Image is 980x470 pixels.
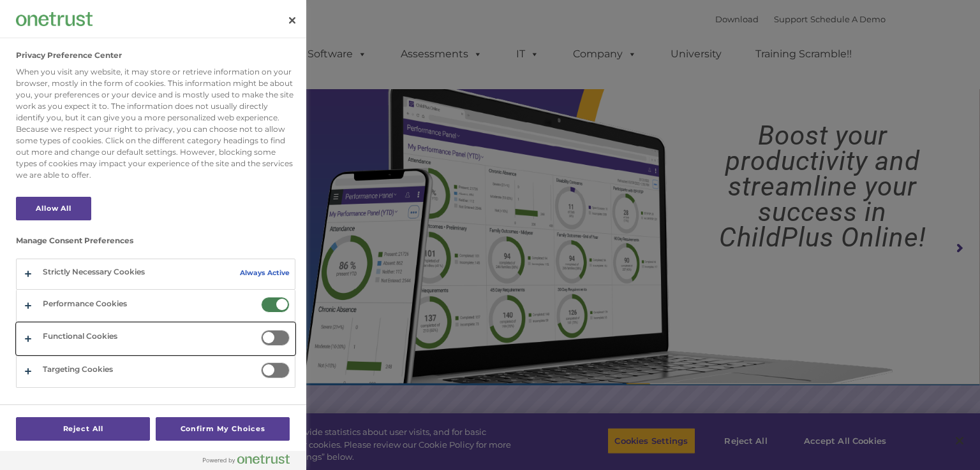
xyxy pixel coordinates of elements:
div: When you visit any website, it may store or retrieve information on your browser, mostly in the f... [16,66,295,181]
button: Reject All [16,417,150,441]
button: Allow All [16,197,91,220]
h3: Manage Consent Preferences [16,236,295,252]
h2: Privacy Preference Center [16,51,122,60]
div: Company Logo [16,6,93,32]
button: Close [278,6,306,34]
button: Confirm My Choices [156,417,290,441]
img: Company Logo [16,12,93,25]
span: Phone number [177,136,232,146]
span: Last name [177,84,216,94]
a: Powered by OneTrust Opens in a new Tab [203,454,300,470]
img: Powered by OneTrust Opens in a new Tab [203,454,290,464]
